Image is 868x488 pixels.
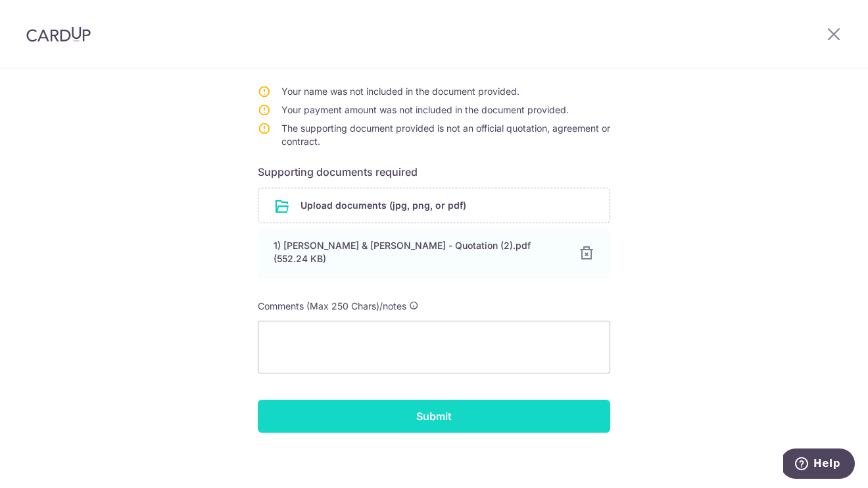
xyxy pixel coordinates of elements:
span: The supporting document provided is not an official quotation, agreement or contract. [281,122,610,147]
input: Submit [258,400,610,433]
img: CardUp [26,26,91,42]
iframe: Opens a widget where you can find more information [783,448,855,481]
span: Your payment amount was not included in the document provided. [281,104,569,115]
div: Upload documents (jpg, png, or pdf) [258,188,610,223]
span: Comments (Max 250 Chars)/notes [258,300,406,312]
span: Your name was not included in the document provided. [281,86,519,97]
div: 1) [PERSON_NAME] & [PERSON_NAME] - Quotation (2).pdf (552.24 KB) [274,239,563,265]
h6: Supporting documents required [258,164,610,180]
